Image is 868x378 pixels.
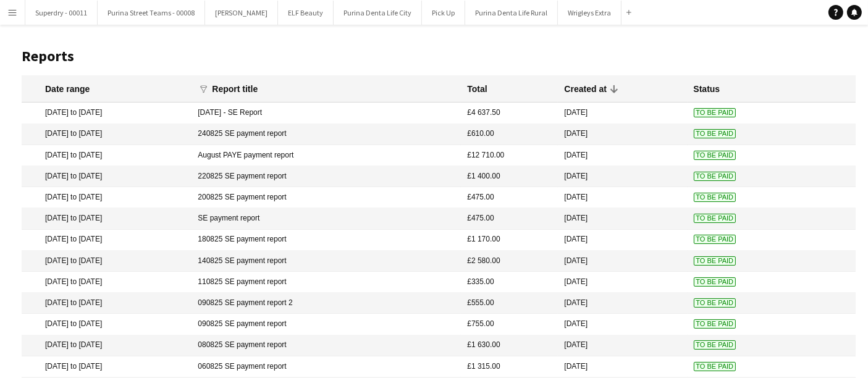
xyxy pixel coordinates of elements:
[694,108,736,117] span: To Be Paid
[558,293,687,314] mat-cell: [DATE]
[558,145,687,166] mat-cell: [DATE]
[694,362,736,371] span: To Be Paid
[558,166,687,187] mat-cell: [DATE]
[558,187,687,208] mat-cell: [DATE]
[22,124,192,145] mat-cell: [DATE] to [DATE]
[694,256,736,266] span: To Be Paid
[694,129,736,138] span: To Be Paid
[694,172,736,181] span: To Be Paid
[192,335,461,356] mat-cell: 080825 SE payment report
[22,208,192,229] mat-cell: [DATE] to [DATE]
[22,314,192,335] mat-cell: [DATE] to [DATE]
[558,230,687,251] mat-cell: [DATE]
[558,208,687,229] mat-cell: [DATE]
[558,335,687,356] mat-cell: [DATE]
[25,1,98,25] button: Superdry - 00011
[22,272,192,293] mat-cell: [DATE] to [DATE]
[461,356,558,377] mat-cell: £1 315.00
[192,314,461,335] mat-cell: 090825 SE payment report
[45,83,90,94] div: Date range
[461,272,558,293] mat-cell: £335.00
[558,251,687,272] mat-cell: [DATE]
[212,83,258,94] div: Report title
[422,1,465,25] button: Pick Up
[205,1,278,25] button: [PERSON_NAME]
[192,230,461,251] mat-cell: 180825 SE payment report
[467,83,487,94] div: Total
[694,151,736,160] span: To Be Paid
[564,83,606,94] div: Created at
[334,1,422,25] button: Purina Denta Life City
[558,272,687,293] mat-cell: [DATE]
[212,83,269,94] div: Report title
[558,1,622,25] button: Wrigleys Extra
[558,103,687,124] mat-cell: [DATE]
[461,103,558,124] mat-cell: £4 637.50
[192,166,461,187] mat-cell: 220825 SE payment report
[278,1,334,25] button: ELF Beauty
[192,208,461,229] mat-cell: SE payment report
[694,298,736,308] span: To Be Paid
[192,124,461,145] mat-cell: 240825 SE payment report
[694,193,736,202] span: To Be Paid
[465,1,558,25] button: Purina Denta Life Rural
[694,235,736,244] span: To Be Paid
[558,124,687,145] mat-cell: [DATE]
[564,83,617,94] div: Created at
[192,103,461,124] mat-cell: [DATE] - SE Report
[22,103,192,124] mat-cell: [DATE] to [DATE]
[694,319,736,329] span: To Be Paid
[22,166,192,187] mat-cell: [DATE] to [DATE]
[192,272,461,293] mat-cell: 110825 SE payment report
[22,230,192,251] mat-cell: [DATE] to [DATE]
[461,293,558,314] mat-cell: £555.00
[461,124,558,145] mat-cell: £610.00
[694,340,736,350] span: To Be Paid
[22,335,192,356] mat-cell: [DATE] to [DATE]
[192,293,461,314] mat-cell: 090825 SE payment report 2
[694,277,736,287] span: To Be Paid
[192,356,461,377] mat-cell: 060825 SE payment report
[461,166,558,187] mat-cell: £1 400.00
[98,1,205,25] button: Purina Street Teams - 00008
[461,230,558,251] mat-cell: £1 170.00
[22,293,192,314] mat-cell: [DATE] to [DATE]
[558,314,687,335] mat-cell: [DATE]
[461,335,558,356] mat-cell: £1 630.00
[22,145,192,166] mat-cell: [DATE] to [DATE]
[461,208,558,229] mat-cell: £475.00
[22,187,192,208] mat-cell: [DATE] to [DATE]
[461,314,558,335] mat-cell: £755.00
[22,251,192,272] mat-cell: [DATE] to [DATE]
[461,145,558,166] mat-cell: £12 710.00
[461,187,558,208] mat-cell: £475.00
[192,145,461,166] mat-cell: August PAYE payment report
[558,356,687,377] mat-cell: [DATE]
[22,47,856,65] h1: Reports
[192,251,461,272] mat-cell: 140825 SE payment report
[22,356,192,377] mat-cell: [DATE] to [DATE]
[461,251,558,272] mat-cell: £2 580.00
[694,214,736,223] span: To Be Paid
[694,83,720,94] div: Status
[192,187,461,208] mat-cell: 200825 SE payment report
